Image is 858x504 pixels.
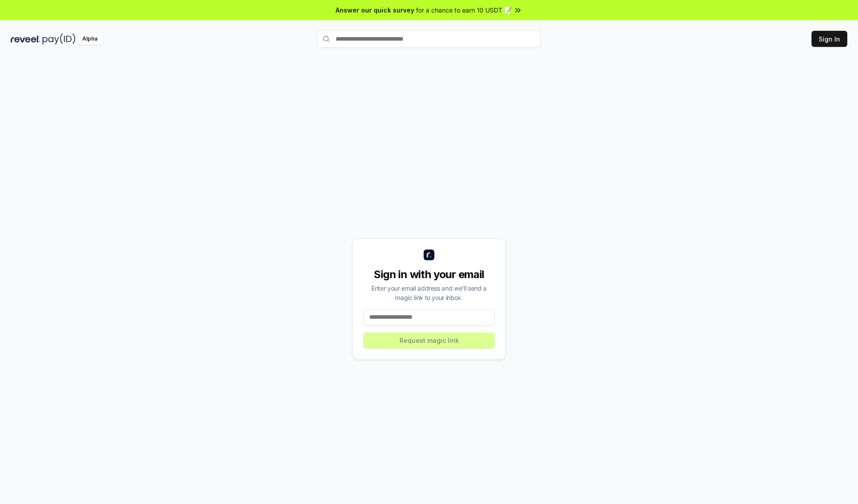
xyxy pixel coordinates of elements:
img: logo_small [424,250,434,260]
span: for a chance to earn 10 USDT 📝 [416,5,512,15]
div: Sign in with your email [363,267,495,282]
div: Enter your email address and we’ll send a magic link to your inbox. [363,283,495,302]
img: pay_id [42,33,76,45]
span: Answer our quick survey [336,5,414,15]
div: Alpha [77,33,102,45]
img: reveel_dark [11,33,41,45]
button: Sign In [812,31,847,47]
